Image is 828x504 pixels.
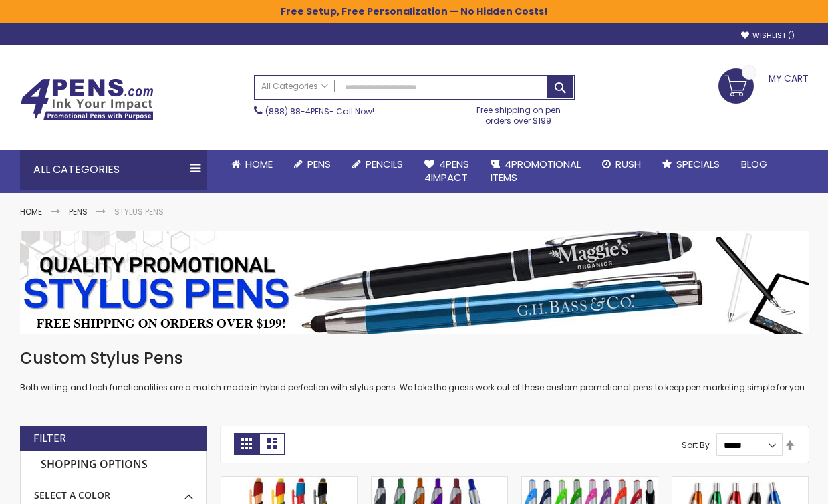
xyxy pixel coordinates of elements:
[20,150,207,190] div: All Categories
[414,150,480,193] a: 4Pens4impact
[652,150,730,179] a: Specials
[20,78,154,121] img: 4Pens Custom Pens and Promotional Products
[307,157,331,171] span: Pens
[69,206,88,217] a: Pens
[34,451,193,479] strong: Shopping Options
[20,231,809,334] img: Stylus Pens
[255,76,335,98] a: All Categories
[424,157,469,184] span: 4Pens 4impact
[283,150,341,179] a: Pens
[261,81,328,92] span: All Categories
[676,157,720,171] span: Specials
[20,206,42,217] a: Home
[341,150,414,179] a: Pencils
[522,476,658,487] a: Lexus Stylus Pen
[491,157,581,184] span: 4PROMOTIONAL ITEMS
[672,476,808,487] a: Promotional iSlimster Stylus Click Pen
[741,31,795,41] a: Wishlist
[20,348,809,369] h1: Custom Stylus Pens
[20,348,809,394] div: Both writing and tech functionalities are a match made in hybrid perfection with stylus pens. We ...
[741,157,767,171] span: Blog
[372,476,507,487] a: Slim Jen Silver Stylus
[615,157,641,171] span: Rush
[221,476,357,487] a: Superhero Ellipse Softy Pen with Stylus - Laser Engraved
[33,431,66,446] strong: Filter
[114,206,164,217] strong: Stylus Pens
[730,150,778,179] a: Blog
[480,150,591,193] a: 4PROMOTIONALITEMS
[234,433,259,455] strong: Grid
[462,100,575,126] div: Free shipping on pen orders over $199
[221,150,283,179] a: Home
[265,106,374,117] span: - Call Now!
[682,439,710,451] label: Sort By
[34,479,193,502] div: Select A Color
[245,157,273,171] span: Home
[591,150,652,179] a: Rush
[265,106,329,117] a: (888) 88-4PENS
[366,157,403,171] span: Pencils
